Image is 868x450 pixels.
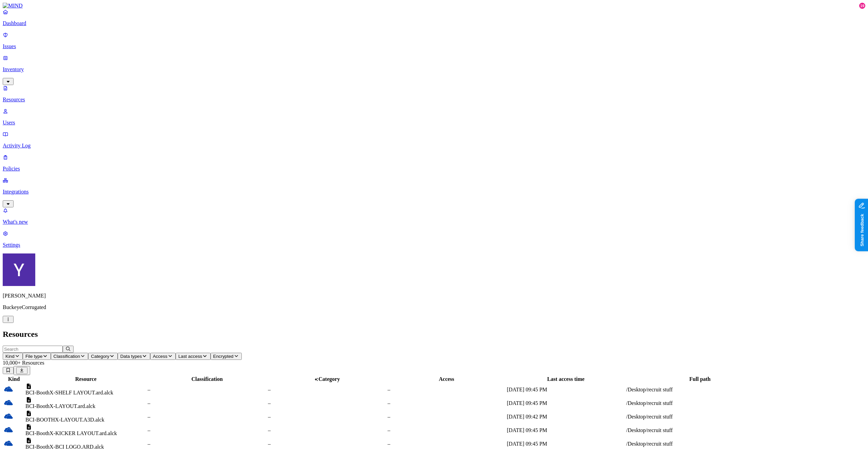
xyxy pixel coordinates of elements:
[5,354,15,359] span: Kind
[25,403,146,409] div: BCI-BoothX-LAYOUT.ard.alck
[4,384,13,394] img: onedrive
[3,219,865,225] p: What's new
[507,400,547,406] span: [DATE] 09:45 PM
[507,376,625,382] div: Last access time
[4,425,13,434] img: onedrive
[4,398,13,407] img: onedrive
[626,414,774,420] div: /Desktop/recruit stuff
[507,441,547,447] span: [DATE] 09:45 PM
[626,400,774,406] div: /Desktop/recruit stuff
[3,293,865,299] p: [PERSON_NAME]
[3,131,865,149] a: Activity Log
[3,20,865,26] p: Dashboard
[3,189,865,195] p: Integrations
[3,143,865,149] p: Activity Log
[3,177,865,206] a: Integrations
[268,400,271,406] span: –
[3,32,865,49] a: Issues
[3,166,865,172] p: Policies
[147,414,150,420] span: –
[153,354,167,359] span: Access
[213,354,234,359] span: Encrypted
[147,441,150,447] span: –
[4,411,13,421] img: onedrive
[3,207,865,225] a: What's new
[3,85,865,103] a: Resources
[3,230,865,248] a: Settings
[626,441,774,447] div: /Desktop/recruit stuff
[3,43,865,49] p: Issues
[25,417,146,423] div: BCI-BOOTHX-LAYOUT.A3D.alck
[388,400,390,406] span: –
[3,108,865,126] a: Users
[3,154,865,172] a: Policies
[388,414,390,420] span: –
[268,441,271,447] span: –
[25,390,146,396] div: BCI-BoothX-SHELF LAYOUT.ard.alck
[388,387,390,392] span: –
[3,66,865,73] p: Inventory
[388,376,506,382] div: Access
[120,354,142,359] span: Data types
[147,387,150,392] span: –
[268,427,271,433] span: –
[3,242,865,248] p: Settings
[3,3,23,9] img: MIND
[25,444,146,450] div: BCI-BoothX-BCI LOGO.ARD.alck
[3,330,865,339] h2: Resources
[626,427,774,433] div: /Desktop/recruit stuff
[626,387,774,393] div: /Desktop/recruit stuff
[178,354,202,359] span: Last access
[91,354,109,359] span: Category
[388,441,390,447] span: –
[25,430,146,436] div: BCI-BoothX-KICKER LAYOUT.ard.alck
[4,438,13,448] img: onedrive
[318,376,340,382] span: Category
[3,97,865,103] p: Resources
[25,354,42,359] span: File type
[507,427,547,433] span: [DATE] 09:45 PM
[859,3,865,9] div: 19
[388,427,390,433] span: –
[268,414,271,420] span: –
[3,120,865,126] p: Users
[3,9,865,26] a: Dashboard
[3,346,63,353] input: Search
[147,376,267,382] div: Classification
[3,253,35,286] img: Yana Orhov
[3,304,865,310] p: BuckeyeCorrugated
[3,3,865,9] a: MIND
[54,354,80,359] span: Classification
[3,55,865,84] a: Inventory
[4,376,24,382] div: Kind
[507,387,547,392] span: [DATE] 09:45 PM
[25,376,146,382] div: Resource
[626,376,774,382] div: Full path
[507,414,547,420] span: [DATE] 09:42 PM
[268,387,271,392] span: –
[147,400,150,406] span: –
[147,427,150,433] span: –
[3,360,44,366] span: 10,000+ Resources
